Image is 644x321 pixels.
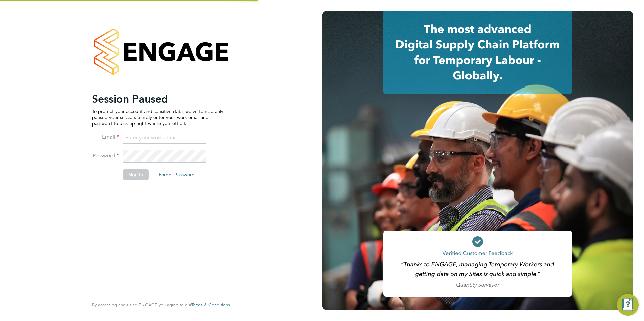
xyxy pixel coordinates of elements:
button: Sign In [123,169,149,180]
button: Forgot Password [153,169,200,180]
span: By accessing and using ENGAGE you agree to our [92,302,230,308]
input: Enter your work email... [123,132,206,144]
label: Email [92,134,119,141]
label: Password [92,152,119,159]
a: Terms & Conditions [191,302,230,308]
h2: Session Paused [92,92,223,106]
button: Engage Resource Center [617,294,639,316]
p: To protect your account and sensitive data, we've temporarily paused your session. Simply enter y... [92,108,223,127]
